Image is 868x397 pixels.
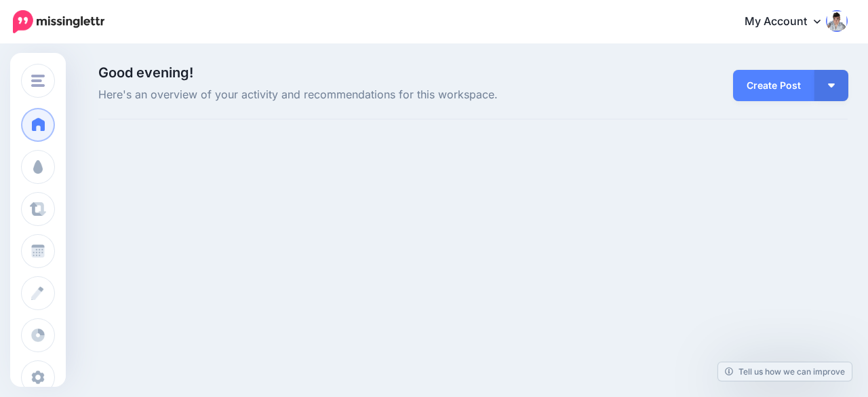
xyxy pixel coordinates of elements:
[13,10,104,33] img: Missinglettr
[718,362,852,381] a: Tell us how we can improve
[31,75,45,87] img: menu.png
[828,83,835,88] img: arrow-down-white.png
[98,86,591,104] span: Here's an overview of your activity and recommendations for this workspace.
[733,70,814,101] a: Create Post
[731,5,848,39] a: My Account
[98,64,193,81] span: Good evening!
